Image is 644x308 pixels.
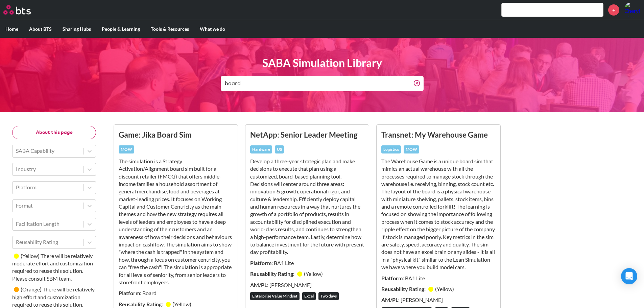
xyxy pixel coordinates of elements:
label: About BTS [24,20,57,38]
div: Open Intercom Messenger [621,268,637,284]
div: MOW [404,145,419,153]
label: What we do [194,20,231,38]
input: Find what you need... [221,76,413,91]
div: Hardware [250,145,272,153]
small: ( Yellow ) [172,301,191,307]
strong: Platform [250,260,271,266]
small: There will be relatively moderate effort and customization required to reuse this solution. Pleas... [12,253,93,282]
h1: SABA Simulation Library [221,55,424,71]
div: MOW [119,145,134,153]
button: About this page [12,126,96,139]
small: ( Yellow ) [21,253,40,259]
div: Excel [302,292,316,300]
label: Tools & Resources [145,20,194,38]
strong: AM/PL [381,297,398,303]
h3: Game: Jika Board Sim [119,129,233,140]
label: Sharing Hubs [57,20,96,38]
strong: Platform [381,275,403,281]
a: Profile [624,2,641,18]
label: People & Learning [96,20,145,38]
p: : BA1 Lite [381,275,496,282]
small: ( Yellow ) [435,286,454,292]
p: : Board [119,289,233,297]
p: : [PERSON_NAME] [381,296,496,304]
strong: Reusability Rating: [119,301,164,307]
p: The Warehouse Game is a unique board sim that mimics an actual warehouse with all the processes r... [381,158,496,271]
a: Go home [3,5,43,15]
a: + [608,4,619,16]
strong: AM/PL [250,282,267,288]
h3: NetApp: Senior Leader Meeting [250,129,364,140]
h3: Transnet: My Warehouse Game [381,129,496,140]
img: BTS Logo [3,5,31,15]
div: US [275,145,284,153]
p: : [PERSON_NAME] [250,281,364,289]
strong: Reusability Rating: [381,286,427,292]
p: The simulation is a Strategy Activation/Alignment board sim built for a discount retailer (FMCG) ... [119,158,233,286]
strong: Platform [119,290,140,296]
p: : BA1 Lite [250,259,364,267]
strong: Reusability Rating: [250,270,295,277]
p: Develop a three-year strategic plan and make decisions to execute that plan using a customized, b... [250,158,364,256]
div: Logistics [381,145,401,153]
small: ( Orange ) [21,286,42,292]
img: Cheryl Chua [624,2,641,18]
small: ( Yellow ) [304,270,323,277]
div: Two days [318,292,339,300]
div: Enterprise Value Mindset [250,292,300,300]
